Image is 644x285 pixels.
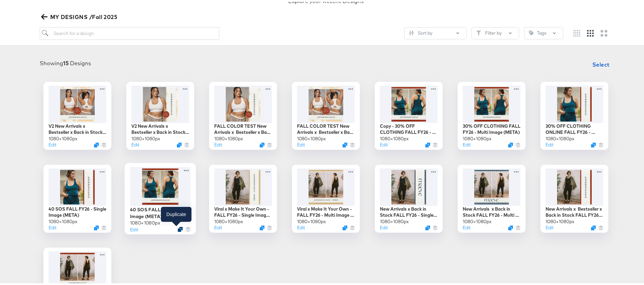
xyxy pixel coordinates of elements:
[49,217,77,223] div: 1080 × 1080 px
[590,56,612,70] button: Select
[40,11,120,20] button: MY DESIGNS /Fall 2025
[463,204,520,217] div: New Arrivals x Back in Stock FALL FY26 - Multi Image (META)
[343,224,347,229] svg: Duplicate
[463,223,471,229] button: Edit
[458,80,526,148] div: 30% OFF CLOTHING FALL FY26 - Multi Image (META)1080×1080pxEditDuplicate
[43,80,111,148] div: V2 New Arrivals x Bestseller x Back in Stock FALL FY26 - Multi Image (META)1080×1080pxEditDuplicate
[214,204,272,217] div: Viral x Make It Your Own - FALL FY26 - Single Image (META)
[375,163,443,231] div: New Arrivals x Back in Stock FALL FY26 - Single Image (META)1080×1080pxEditDuplicate
[49,121,106,134] div: V2 New Arrivals x Bestseller x Back in Stock FALL FY26 - Multi Image (META)
[524,25,563,38] button: TagTags
[130,204,191,218] div: 40 SOS FALL FY26 - Multi Image (META)
[178,225,183,230] svg: Duplicate
[508,224,513,229] svg: Duplicate
[409,29,414,34] svg: Sliders
[214,134,243,140] div: 1080 × 1080 px
[214,121,272,134] div: FALL COLOR TEST New Arrivals x Bestseller x Back in Stock FALL FY26 - Single Image (META)
[43,163,111,231] div: 40 SOS FALL FY26 - Single Image (META)1080×1080pxEditDuplicate
[463,217,492,223] div: 1080 × 1080 px
[425,141,430,146] svg: Duplicate
[591,141,596,146] svg: Duplicate
[540,80,608,148] div: 30% OFF CLOTHING ONLINE FALL FY26 - Single Image (META)1080×1080pxEditDuplicate
[592,58,610,68] span: Select
[292,163,360,231] div: Viral x Make It Your Own - FALL FY26 - Multi Image (META)1080×1080pxEditDuplicate
[131,134,160,140] div: 1080 × 1080 px
[42,11,117,20] span: MY DESIGNS /Fall 2025
[209,163,277,231] div: Viral x Make It Your Own - FALL FY26 - Single Image (META)1080×1080pxEditDuplicate
[380,223,388,229] button: Edit
[260,224,264,229] svg: Duplicate
[126,80,194,148] div: V2 New Arrivals x Bestseller x Back in Stock FALL FY26 - Single Image (META)1080×1080pxEditDuplicate
[297,121,355,134] div: FALL COLOR TEST New Arrivals x Bestseller x Back in Stock FALL FY26 - Multi Image (META)
[214,217,243,223] div: 1080 × 1080 px
[546,204,603,217] div: New Arrivals x Bestseller x Back in Stock FALL FY26 - Single Image (META)
[463,140,471,146] button: Edit
[540,163,608,231] div: New Arrivals x Bestseller x Back in Stock FALL FY26 - Single Image (META)1080×1080pxEditDuplicate
[472,25,519,38] button: FilterFilter by
[209,80,277,148] div: FALL COLOR TEST New Arrivals x Bestseller x Back in Stock FALL FY26 - Single Image (META)1080×108...
[546,223,553,229] button: Edit
[131,121,189,134] div: V2 New Arrivals x Bestseller x Back in Stock FALL FY26 - Single Image (META)
[380,217,409,223] div: 1080 × 1080 px
[529,29,534,34] svg: Tag
[130,224,138,231] button: Edit
[508,141,513,146] svg: Duplicate
[125,161,196,233] div: 40 SOS FALL FY26 - Multi Image (META)1080×1080pxEditDuplicate
[63,58,69,65] strong: 15
[260,141,264,146] svg: Duplicate
[40,58,91,66] div: Showing Designs
[292,80,360,148] div: FALL COLOR TEST New Arrivals x Bestseller x Back in Stock FALL FY26 - Multi Image (META)1080×1080...
[587,28,594,35] svg: Medium grid
[49,134,77,140] div: 1080 × 1080 px
[131,140,139,146] button: Edit
[546,121,603,134] div: 30% OFF CLOTHING ONLINE FALL FY26 - Single Image (META)
[94,224,99,229] svg: Duplicate
[380,121,438,134] div: Copy - 30% OFF CLOTHING FALL FY26 - Multi Image (META)
[425,224,430,229] svg: Duplicate
[94,141,99,146] svg: Duplicate
[49,223,56,229] button: Edit
[297,217,326,223] div: 1080 × 1080 px
[343,141,347,146] svg: Duplicate
[380,204,438,217] div: New Arrivals x Back in Stock FALL FY26 - Single Image (META)
[177,141,182,146] svg: Duplicate
[546,217,574,223] div: 1080 × 1080 px
[463,121,520,134] div: 30% OFF CLOTHING FALL FY26 - Multi Image (META)
[214,140,222,146] button: Edit
[591,224,596,229] svg: Duplicate
[297,140,305,146] button: Edit
[404,25,466,38] button: SlidersSort by
[297,134,326,140] div: 1080 × 1080 px
[458,163,526,231] div: New Arrivals x Back in Stock FALL FY26 - Multi Image (META)1080×1080pxEditDuplicate
[546,140,553,146] button: Edit
[49,140,56,146] button: Edit
[375,80,443,148] div: Copy - 30% OFF CLOTHING FALL FY26 - Multi Image (META)1080×1080pxEditDuplicate
[380,140,388,146] button: Edit
[476,29,481,34] svg: Filter
[40,25,220,38] input: Search for a design
[49,204,106,217] div: 40 SOS FALL FY26 - Single Image (META)
[214,223,222,229] button: Edit
[601,28,607,35] svg: Large grid
[380,134,409,140] div: 1080 × 1080 px
[297,204,355,217] div: Viral x Make It Your Own - FALL FY26 - Multi Image (META)
[546,134,574,140] div: 1080 × 1080 px
[130,218,160,224] div: 1080 × 1080 px
[297,223,305,229] button: Edit
[463,134,492,140] div: 1080 × 1080 px
[573,28,580,35] svg: Small grid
